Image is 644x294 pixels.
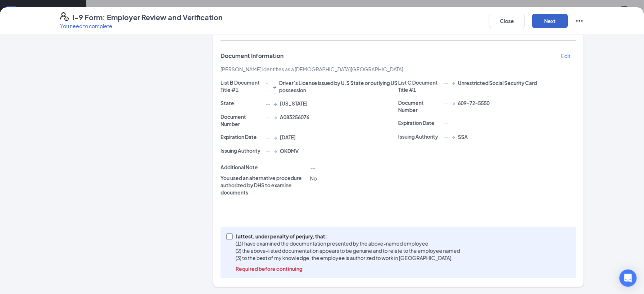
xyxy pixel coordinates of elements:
[273,83,276,90] span: →
[221,79,263,93] p: List B Document Title #1
[280,100,308,107] span: [US_STATE]
[532,14,568,28] button: Next
[310,164,315,171] span: --
[620,269,637,287] div: Open Intercom Messenger
[221,133,263,141] p: Expiration Date
[444,120,449,126] span: --
[236,254,460,262] p: (3) to the best of my knowledge, the employee is authorized to work in [GEOGRAPHIC_DATA].
[452,79,455,86] span: →
[398,119,441,126] p: Expiration Date
[280,147,299,155] span: OKDMV
[236,233,460,240] p: I attest, under penalty of perjury, that:
[266,79,269,94] span: --
[398,99,441,113] p: Document Number
[458,79,537,86] span: Unrestricted Social Security Card
[236,247,460,254] p: (2) the above-listed documentation appears to be genuine and to relate to the employee named
[221,99,263,107] p: State
[60,12,69,21] svg: FormI9EVerifyIcon
[444,79,449,86] span: --
[280,113,309,121] span: A083256076
[458,133,468,141] span: SSA
[452,133,455,141] span: →
[72,12,223,22] h4: I-9 Form: Employer Review and Verification
[221,66,403,72] span: [PERSON_NAME] identifies as a [DEMOGRAPHIC_DATA][GEOGRAPHIC_DATA]
[444,133,449,141] span: --
[273,100,277,107] span: →
[221,113,263,128] p: Document Number
[458,99,490,107] span: 609-72-5550
[310,175,317,182] span: No
[221,147,263,154] p: Issuing Authority
[236,265,460,272] p: Required before continuing
[444,99,449,107] span: --
[221,164,307,171] p: Additional Note
[452,99,455,107] span: →
[561,52,571,59] p: Edit
[221,174,307,196] p: You used an alternative procedure authorized by DHS to examine documents
[489,14,525,28] button: Close
[266,147,271,155] span: --
[266,100,271,107] span: --
[273,134,277,141] span: →
[575,17,584,25] svg: Ellipses
[273,113,277,121] span: →
[279,79,399,94] span: Driver’s License issued by U.S State or outlying US possession
[273,147,277,155] span: →
[398,79,441,93] p: List C Document Title #1
[236,240,460,247] p: (1) I have examined the documentation presented by the above-named employee
[398,133,441,140] p: Issuing Authority
[280,134,296,141] span: [DATE]
[60,22,223,30] p: You need to complete
[266,134,271,141] span: --
[266,113,271,121] span: --
[221,52,284,59] span: Document Information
